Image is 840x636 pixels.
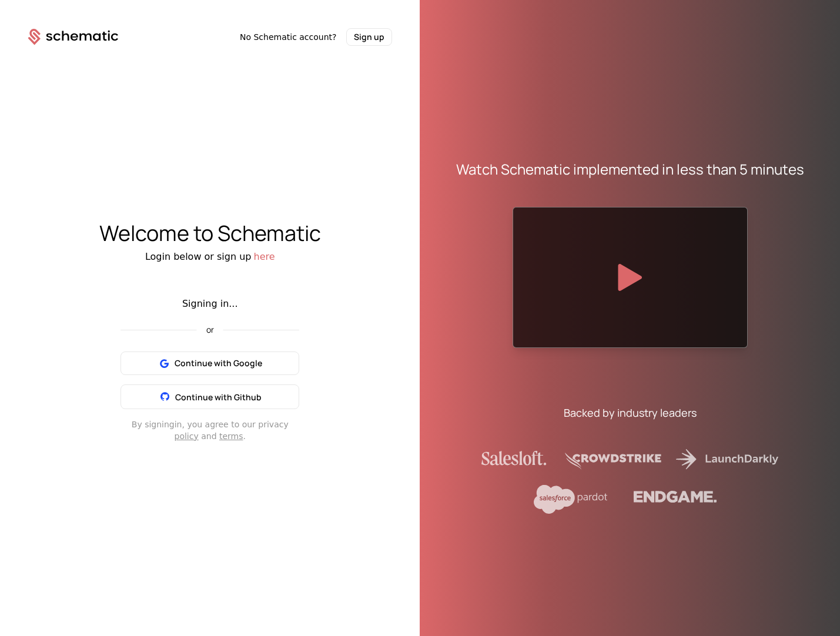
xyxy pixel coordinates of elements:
span: No Schematic account? [240,31,337,43]
a: policy [175,431,199,441]
button: Sign up [346,28,392,46]
a: terms [219,431,243,441]
span: Continue with Google [175,357,262,369]
div: Signing in... [121,297,299,311]
button: here [254,250,275,264]
div: By signing in , you agree to our privacy and . [121,419,299,442]
div: Watch Schematic implemented in less than 5 minutes [456,160,804,179]
span: Continue with Github [175,391,262,403]
button: Continue with Github [121,384,299,409]
span: or [197,326,223,334]
button: Continue with Google [121,352,299,375]
div: Backed by industry leaders [564,404,697,421]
